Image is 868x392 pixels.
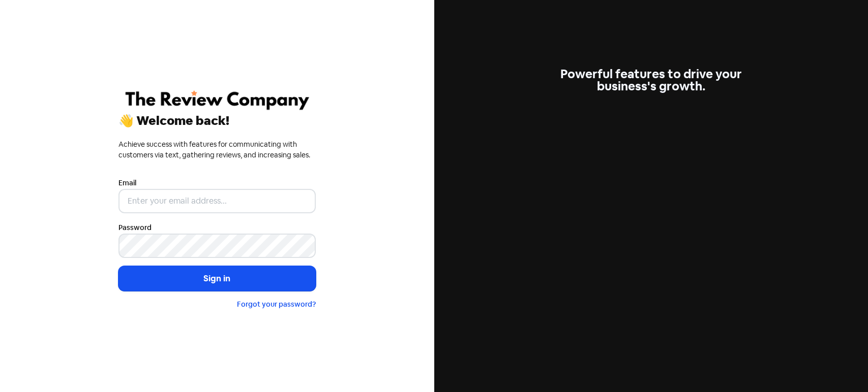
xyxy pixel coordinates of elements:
[552,68,750,92] div: Powerful features to drive your business's growth.
[118,222,152,233] label: Password
[118,178,136,188] label: Email
[118,115,316,127] div: 👋 Welcome back!
[237,300,316,309] a: Forgot your password?
[118,266,316,291] button: Sign in
[118,139,316,160] div: Achieve success with features for communicating with customers via text, gathering reviews, and i...
[118,189,316,213] input: Enter your email address...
